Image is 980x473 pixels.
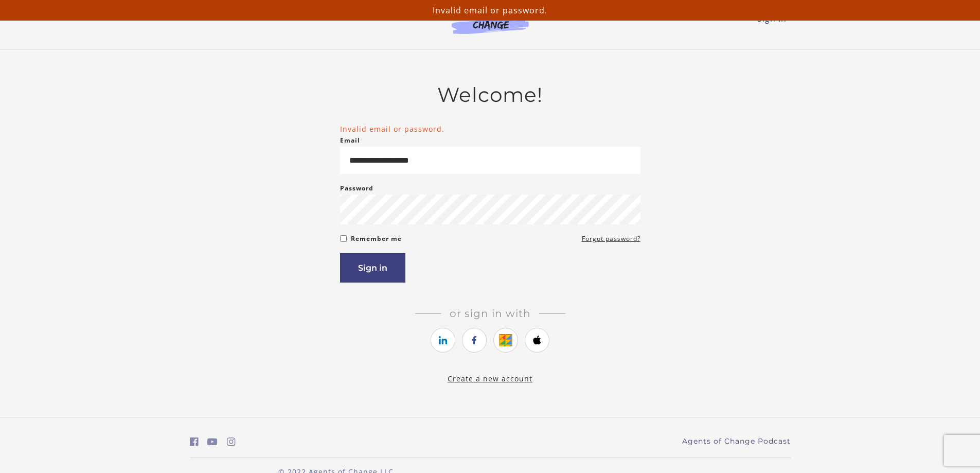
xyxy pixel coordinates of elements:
[351,233,402,245] label: Remember me
[190,437,199,447] i: https://www.facebook.com/groups/aswbtestprep (Open in a new window)
[462,328,487,353] a: https://courses.thinkific.com/users/auth/facebook?ss%5Breferral%5D=&ss%5Buser_return_to%5D=&ss%5B...
[227,434,236,449] a: https://www.instagram.com/agentsofchangeprep/ (Open in a new window)
[340,134,360,147] label: Email
[227,437,236,447] i: https://www.instagram.com/agentsofchangeprep/ (Open in a new window)
[525,328,549,353] a: https://courses.thinkific.com/users/auth/apple?ss%5Breferral%5D=&ss%5Buser_return_to%5D=&ss%5Bvis...
[340,124,640,134] li: Invalid email or password.
[190,434,199,449] a: https://www.facebook.com/groups/aswbtestprep (Open in a new window)
[493,328,518,353] a: https://courses.thinkific.com/users/auth/google?ss%5Breferral%5D=&ss%5Buser_return_to%5D=&ss%5Bvi...
[207,434,218,449] a: https://www.youtube.com/c/AgentsofChangeTestPrepbyMeaganMitchell (Open in a new window)
[582,233,640,245] a: Forgot password?
[441,10,540,34] img: Agents of Change Logo
[340,253,405,283] button: Sign in
[448,374,532,383] a: Create a new account
[340,182,373,195] label: Password
[431,328,455,353] a: https://courses.thinkific.com/users/auth/linkedin?ss%5Breferral%5D=&ss%5Buser_return_to%5D=&ss%5B...
[4,4,976,16] p: Invalid email or password.
[207,437,218,447] i: https://www.youtube.com/c/AgentsofChangeTestPrepbyMeaganMitchell (Open in a new window)
[340,83,640,107] h2: Welcome!
[682,436,791,447] a: Agents of Change Podcast
[441,307,539,320] span: Or sign in with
